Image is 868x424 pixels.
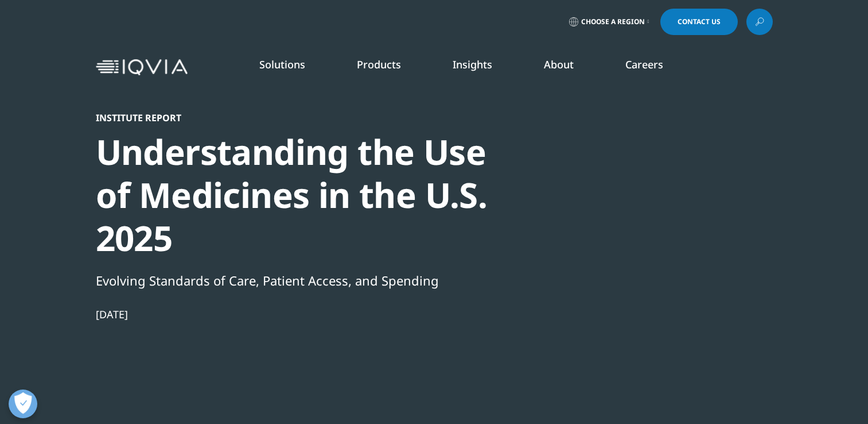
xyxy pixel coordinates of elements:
a: Solutions [259,57,305,71]
a: Insights [453,57,492,71]
a: Contact Us [660,9,738,35]
a: Products [357,57,401,71]
nav: Primary [192,40,773,94]
div: Institute Report [96,112,489,124]
a: About [544,57,574,71]
div: [DATE] [96,307,489,321]
a: Careers [625,57,663,71]
div: Understanding the Use of Medicines in the U.S. 2025 [96,130,489,260]
div: Evolving Standards of Care, Patient Access, and Spending [96,271,489,290]
span: Contact Us [678,18,721,25]
img: IQVIA Healthcare Information Technology and Pharma Clinical Research Company [96,59,188,76]
button: Open Preferences [9,390,37,418]
span: Choose a Region [581,17,645,26]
